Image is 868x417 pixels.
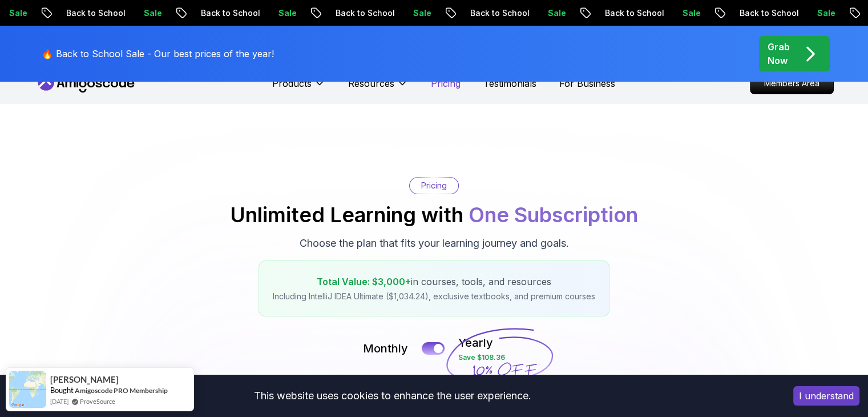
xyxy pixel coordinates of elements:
p: in courses, tools, and resources [273,275,595,288]
p: Sale [268,7,304,19]
p: Sale [672,7,708,19]
p: Sale [133,7,169,19]
h2: Unlimited Learning with [230,203,638,226]
div: This website uses cookies to enhance the user experience. [9,383,776,408]
a: ProveSource [80,396,115,406]
a: Testimonials [483,77,536,90]
button: Accept cookies [793,386,859,406]
p: 🔥 Back to School Sale - Our best prices of the year! [42,47,274,61]
p: Back to School [190,7,268,19]
p: Back to School [594,7,672,19]
span: Bought [50,386,74,395]
p: Sale [402,7,439,19]
span: One Subscription [469,202,638,227]
p: Choose the plan that fits your learning journey and goals. [300,235,569,251]
p: Back to School [325,7,402,19]
button: Products [272,77,325,99]
p: Back to School [55,7,133,19]
p: Products [272,77,312,90]
span: Total Value: $3,000+ [317,276,411,287]
p: Pricing [421,180,447,191]
p: Back to School [729,7,806,19]
p: Sale [806,7,843,19]
p: Sale [537,7,574,19]
a: Amigoscode PRO Membership [75,386,168,395]
a: Pricing [431,77,461,90]
button: Resources [348,77,408,99]
p: Monthly [363,340,408,356]
p: Grab Now [768,40,790,67]
p: Including IntelliJ IDEA Ultimate ($1,034.24), exclusive textbooks, and premium courses [273,291,595,302]
a: Members Area [750,73,834,94]
span: [PERSON_NAME] [50,375,119,384]
img: provesource social proof notification image [9,371,46,408]
p: Resources [348,77,394,90]
p: Members Area [750,73,833,94]
p: Back to School [459,7,537,19]
a: For Business [559,77,615,90]
span: [DATE] [50,396,68,406]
